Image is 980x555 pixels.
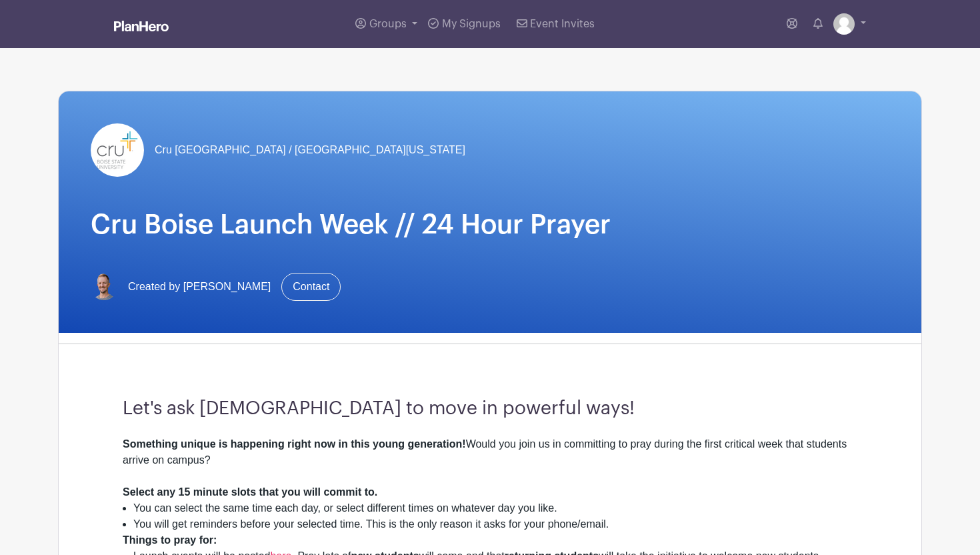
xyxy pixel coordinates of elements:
[281,273,341,301] a: Contact
[133,516,857,532] li: You will get reminders before your selected time. This is the only reason it asks for your phone/...
[833,13,855,35] img: default-ce2991bfa6775e67f084385cd625a349d9dcbb7a52a09fb2fda1e96e2d18dcdb.png
[123,438,466,450] strong: Something unique is happening right now in this young generation!
[369,19,407,29] span: Groups
[128,279,271,295] span: Created by [PERSON_NAME]
[133,500,857,516] li: You can select the same time each day, or select different times on whatever day you like.
[123,534,217,546] strong: Things to pray for:
[123,398,857,420] h3: Let's ask [DEMOGRAPHIC_DATA] to move in powerful ways!
[530,19,595,29] span: Event Invites
[91,209,889,241] h1: Cru Boise Launch Week // 24 Hour Prayer
[155,142,465,158] span: Cru [GEOGRAPHIC_DATA] / [GEOGRAPHIC_DATA][US_STATE]
[123,486,377,498] strong: Select any 15 minute slots that you will commit to.
[442,19,501,29] span: My Signups
[114,21,169,31] img: logo_white-6c42ec7e38ccf1d336a20a19083b03d10ae64f83f12c07503d8b9e83406b4c7d.svg
[123,436,857,500] div: Would you join us in committing to pray during the first critical week that students arrive on ca...
[91,123,144,177] img: BSU_CruLockup.png
[91,273,117,300] img: 2022%20Billy%20profile%20pic%20white%20background.PNG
